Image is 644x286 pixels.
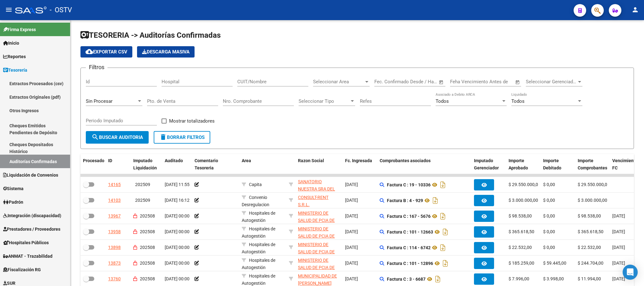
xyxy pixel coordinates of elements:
datatable-header-cell: Auditado [162,154,192,175]
mat-icon: search [91,133,99,141]
span: $ 22.532,00 [509,245,532,250]
span: $ 98.538,00 [578,213,601,218]
span: Padrón [3,199,23,206]
span: [DATE] [345,245,358,250]
span: Comprobantes asociados [380,158,431,163]
span: Hospitales de Autogestión [242,273,275,286]
span: $ 185.259,00 [509,261,534,266]
div: - 30626983398 [298,241,340,254]
span: [DATE] [345,182,358,187]
span: 202509 [135,182,150,187]
span: 202509 [135,198,150,203]
span: [DATE] [345,213,358,218]
span: ID [108,158,112,163]
mat-icon: delete [159,133,167,141]
strong: Factura C : 3 - 6687 [387,277,426,282]
span: Hospitales de Autogestión [242,226,275,239]
span: $ 0,00 [543,229,555,234]
span: MINISTERIO DE SALUD DE PCIA DE BSAS [298,242,335,261]
datatable-header-cell: ID [106,154,131,175]
input: Fecha inicio [374,79,400,85]
div: - 30681618089 [298,272,340,286]
span: [DATE] [345,276,358,281]
span: 202508 [140,245,155,250]
span: 202508 [140,276,155,281]
span: [DATE] 11:55 [165,182,190,187]
strong: Factura C : 167 - 5676 [387,214,431,219]
span: Fc. Ingresada [345,158,372,163]
span: $ 29.550.000,00 [509,182,541,187]
span: $ 0,00 [543,182,555,187]
span: Capita [249,182,262,187]
span: Buscar Auditoria [91,135,143,140]
span: [DATE] 00:00 [165,213,190,218]
span: MINISTERIO DE SALUD DE PCIA DE BSAS [298,258,335,277]
span: $ 29.550.000,00 [578,182,610,187]
div: 13898 [108,244,121,251]
div: 13760 [108,275,121,283]
span: - OSTV [50,3,72,17]
span: Exportar CSV [85,49,127,55]
span: $ 0,00 [543,245,555,250]
span: Imputado Liquidación [133,158,157,170]
span: $ 365.618,50 [509,229,534,234]
div: 13967 [108,212,121,220]
strong: Factura C : 101 - 12663 [387,229,433,234]
div: 14165 [108,181,121,188]
span: MINISTERIO DE SALUD DE PCIA DE BSAS [298,211,335,230]
datatable-header-cell: Importe Aprobado [506,154,541,175]
span: $ 365.618,50 [578,229,603,234]
datatable-header-cell: Area [239,154,286,175]
h3: Filtros [86,63,107,72]
datatable-header-cell: Imputado Liquidación [131,154,162,175]
span: Descarga Masiva [142,49,190,55]
i: Descargar documento [441,227,449,237]
span: Hospitales de Autogestión [242,258,275,270]
span: [DATE] 16:12 [165,198,190,203]
span: Mostrar totalizadores [169,117,215,125]
span: Imputado Gerenciador [474,158,499,170]
mat-icon: cloud_download [85,48,93,55]
span: MUNICIPALIDAD DE [PERSON_NAME] [298,273,337,286]
strong: Factura C : 114 - 6742 [387,245,431,250]
span: $ 0,00 [543,213,555,218]
button: Open calendar [514,79,521,86]
datatable-header-cell: Imputado Gerenciador [471,154,506,175]
span: [DATE] 00:00 [165,261,190,266]
span: Importe Comprobantes [578,158,607,170]
span: $ 98.538,00 [509,213,532,218]
span: [DATE] [612,229,625,234]
span: [DATE] [612,276,625,281]
i: Descargar documento [439,211,447,221]
strong: Factura C : 19 - 10336 [387,182,431,187]
div: 14103 [108,197,121,204]
mat-icon: person [631,6,639,14]
span: $ 7.996,00 [509,276,529,281]
span: 202508 [140,213,155,218]
span: [DATE] 00:00 [165,245,190,250]
span: $ 11.994,00 [578,276,601,281]
span: Importe Debitado [543,158,561,170]
span: Hospitales Públicos [3,239,49,246]
datatable-header-cell: Fc. Ingresada [343,154,377,175]
i: Descargar documento [441,258,449,268]
span: Auditado [165,158,183,163]
span: Vencimiento FC [612,158,638,170]
input: Fecha fin [405,79,436,85]
strong: Factura B : 4 - 929 [387,198,423,203]
span: [DATE] 00:00 [165,276,190,281]
span: Liquidación de Convenios [3,172,58,179]
span: TESORERIA -> Auditorías Confirmadas [80,31,221,40]
div: - 30626983398 [298,225,340,239]
span: CONSULT-RENT S.R.L. [298,195,328,207]
span: MINISTERIO DE SALUD DE PCIA DE BSAS [298,226,335,246]
div: - 30626983398 [298,257,340,270]
span: Todos [511,98,525,104]
span: $ 3.000.000,00 [509,198,538,203]
span: $ 3.998,00 [543,276,564,281]
i: Descargar documento [431,195,439,206]
span: $ 3.000.000,00 [578,198,607,203]
span: [DATE] 00:00 [165,229,190,234]
span: Procesado [83,158,104,163]
span: Tesorería [3,67,27,74]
